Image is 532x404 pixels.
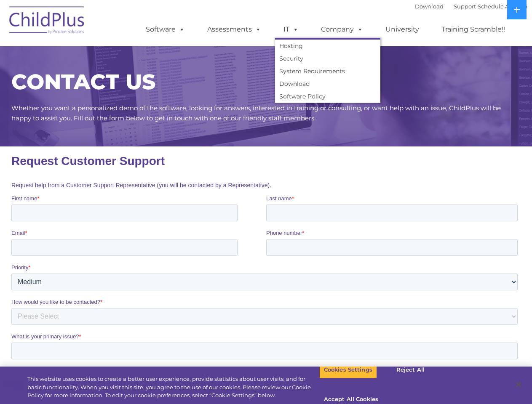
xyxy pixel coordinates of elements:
a: Download [275,77,380,90]
a: Company [313,21,372,38]
button: Close [509,375,528,394]
span: Whether you want a personalized demo of the software, looking for answers, interested in training... [11,104,501,122]
a: Security [275,52,380,65]
button: Cookies Settings [319,361,377,379]
img: ChildPlus by Procare Solutions [5,0,89,43]
div: This website uses cookies to create a better user experience, provide statistics about user visit... [27,375,319,400]
a: Hosting [275,40,380,52]
a: System Requirements [275,65,380,77]
a: Software Policy [275,90,380,103]
button: Reject All [384,361,437,379]
a: Software [137,21,193,38]
a: Support [454,3,476,10]
span: CONTACT US [11,69,155,95]
font: | [415,3,527,10]
a: IT [275,21,307,38]
a: Download [415,3,444,10]
a: Assessments [199,21,270,38]
a: University [377,21,428,38]
a: Schedule A Demo [478,3,527,10]
a: Training Scramble!! [433,21,513,38]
